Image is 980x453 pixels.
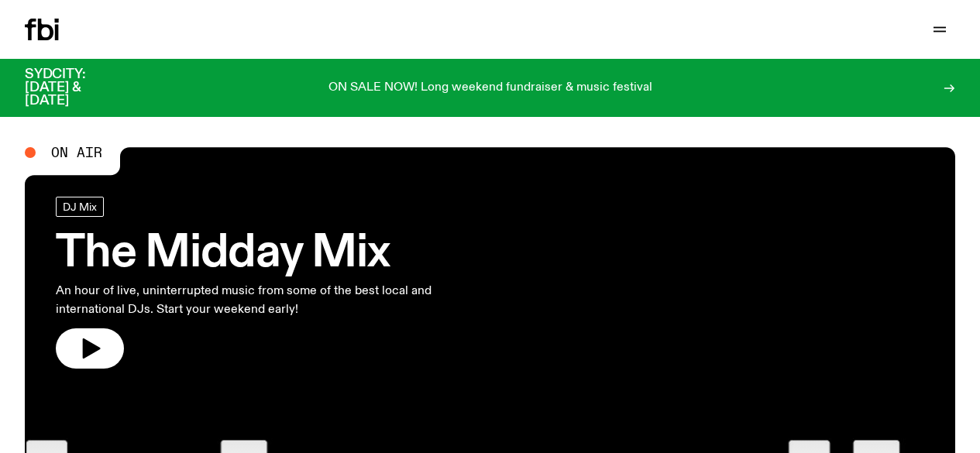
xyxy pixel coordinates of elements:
[328,81,652,95] p: ON SALE NOW! Long weekend fundraiser & music festival
[56,197,104,217] a: DJ Mix
[63,201,97,213] span: DJ Mix
[56,197,452,369] a: The Midday MixAn hour of live, uninterrupted music from some of the best local and international ...
[25,68,124,108] h3: SYDCITY: [DATE] & [DATE]
[56,282,452,319] p: An hour of live, uninterrupted music from some of the best local and international DJs. Start you...
[56,232,452,276] h3: The Midday Mix
[51,146,102,160] span: On Air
